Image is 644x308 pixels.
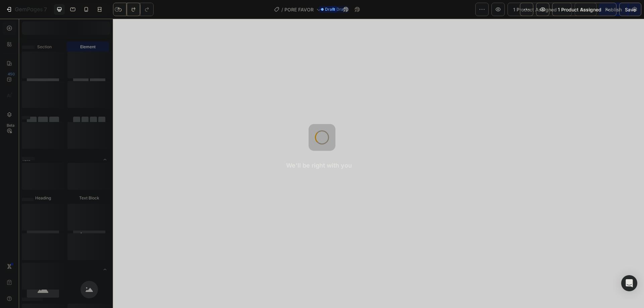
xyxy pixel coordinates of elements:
[325,6,335,12] span: Draft
[625,7,636,12] span: Save
[3,3,50,16] button: 7
[286,162,358,170] h2: We'll be right with you
[558,6,601,13] span: 1 product assigned
[619,3,641,16] button: Save
[552,3,616,16] button: 1 product assigned
[44,5,47,13] p: 7
[113,3,140,16] div: Undo/Redo
[621,275,637,291] div: Open Intercom Messenger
